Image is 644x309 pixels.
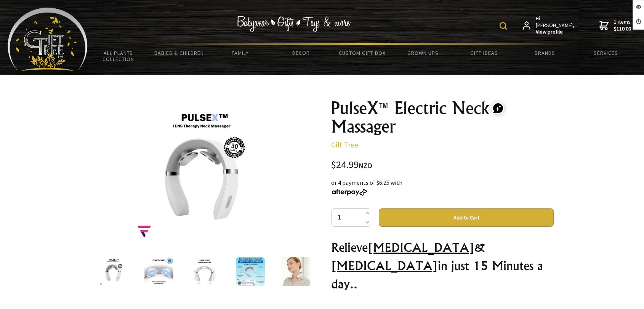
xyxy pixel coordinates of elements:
u: [MEDICAL_DATA] [331,258,438,273]
span: Hi [PERSON_NAME], [536,15,575,35]
img: Babyware - Gifts - Toys and more... [8,8,88,71]
strong: View profile [536,29,575,35]
h1: PulseX™ Electric Neck Massager [331,99,554,136]
img: PulseX™ Electric Neck Massager [99,257,128,286]
a: Gift Tree [331,140,358,149]
img: PulseX™ Electric Neck Massager [282,257,311,286]
a: Babies & Children [149,45,210,61]
a: All Plants Collection [88,45,149,67]
a: Grown Ups [392,45,453,61]
div: $24.99 [331,160,554,170]
img: PulseX™ Electric Neck Massager [133,105,270,242]
u: [MEDICAL_DATA] [368,240,474,255]
img: Babywear - Gifts - Toys & more [237,16,351,32]
img: Afterpay [331,189,368,196]
a: Family [210,45,271,61]
a: Brands [514,45,575,61]
a: Gift Ideas [453,45,514,61]
h2: Relieve & in just 15 Minutes a day.. [331,238,554,293]
span: 1 items [614,18,631,32]
img: product search [500,22,507,30]
img: PulseX™ Electric Neck Massager [190,257,219,286]
a: Hi [PERSON_NAME],View profile [523,15,575,35]
a: Custom Gift Box [332,45,392,61]
button: Add to Cart [379,208,554,227]
div: or 4 payments of $6.25 with [331,178,554,196]
a: 1 items$110.00 [599,15,631,35]
a: Decor [271,45,332,61]
a: Services [575,45,636,61]
span: NZD [359,161,372,170]
img: PulseX™ Electric Neck Massager [144,257,173,286]
img: PulseX™ Electric Neck Massager [236,257,265,286]
strong: $110.00 [614,26,631,32]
